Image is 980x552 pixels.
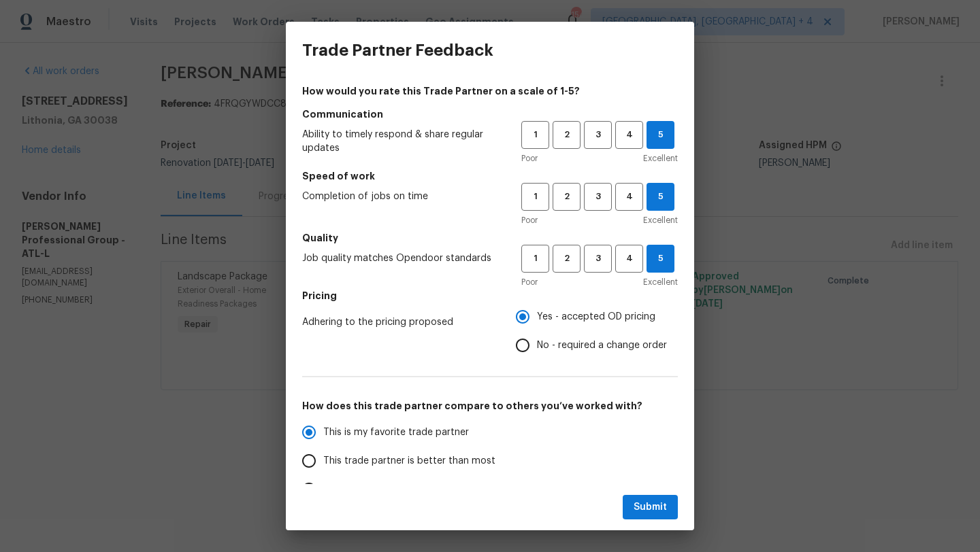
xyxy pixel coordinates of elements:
span: 1 [523,251,548,266]
button: 4 [615,183,643,211]
button: 3 [584,121,612,149]
span: This trade partner is par for the course [323,483,500,497]
button: 5 [647,121,674,149]
button: 3 [584,183,612,211]
h5: Quality [302,231,678,245]
h3: Trade Partner Feedback [302,41,493,60]
span: Poor [521,152,538,165]
button: 2 [553,183,581,211]
span: Excellent [643,152,678,165]
button: 4 [615,245,643,273]
div: Pricing [516,303,678,360]
h4: How would you rate this Trade Partner on a scale of 1-5? [302,84,678,98]
span: 4 [617,251,642,266]
span: No - required a change order [537,339,667,353]
span: 4 [617,127,642,143]
span: 4 [617,189,642,205]
button: 1 [521,121,549,149]
span: Submit [634,499,667,516]
span: 5 [647,127,674,143]
span: Excellent [643,275,678,289]
span: This is my favorite trade partner [323,426,469,440]
span: 3 [585,251,610,266]
span: 5 [647,251,674,266]
button: 4 [615,121,643,149]
h5: Pricing [302,289,678,303]
span: Excellent [643,213,678,227]
span: 2 [554,189,579,205]
span: Completion of jobs on time [302,190,500,203]
button: 3 [584,245,612,273]
span: 1 [523,189,548,205]
button: 2 [553,245,581,273]
span: Poor [521,213,538,227]
button: 2 [553,121,581,149]
span: 3 [585,127,610,143]
span: 2 [554,127,579,143]
span: 2 [554,251,579,266]
button: 5 [647,245,674,273]
span: 5 [647,189,674,205]
span: Yes - accepted OD pricing [537,310,655,324]
h5: Speed of work [302,169,678,183]
h5: Communication [302,107,678,121]
button: 1 [521,245,549,273]
span: Poor [521,275,538,289]
button: Submit [623,495,678,520]
span: 1 [523,127,548,143]
span: Ability to timely respond & share regular updates [302,128,500,155]
span: Job quality matches Opendoor standards [302,252,500,265]
button: 1 [521,183,549,211]
span: This trade partner is better than most [323,454,495,468]
span: Adhering to the pricing proposed [302,315,494,329]
span: 3 [585,189,610,205]
button: 5 [647,183,674,211]
h5: How does this trade partner compare to others you’ve worked with? [302,399,678,413]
